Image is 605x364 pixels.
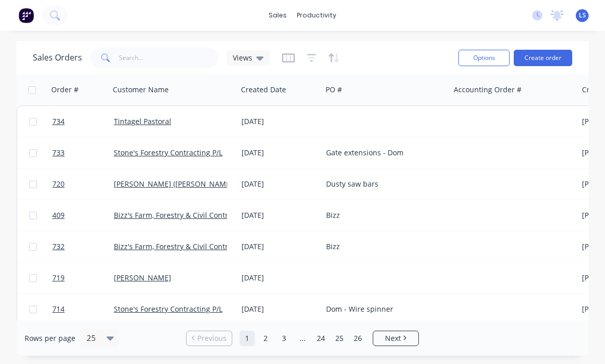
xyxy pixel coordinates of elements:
span: 714 [52,304,65,314]
button: Options [458,50,510,66]
a: Page 1 is your current page [239,331,255,346]
span: Next [385,333,401,343]
a: 732 [52,231,114,262]
a: Jump forward [295,331,310,346]
div: Dusty saw bars [326,179,440,189]
a: Stone's Forestry Contracting P/L [114,304,223,314]
div: Gate extensions - Dom [326,148,440,158]
span: 734 [52,116,65,127]
a: Page 2 [258,331,273,346]
span: 719 [52,273,65,283]
a: Stone's Forestry Contracting P/L [114,148,223,157]
div: productivity [292,8,341,23]
a: Page 25 [332,331,347,346]
div: [DATE] [241,210,318,220]
a: Next page [373,333,418,343]
a: 734 [52,106,114,137]
a: [PERSON_NAME] ([PERSON_NAME]) [114,179,235,189]
span: 732 [52,241,65,252]
a: Bizz's Farm, Forestry & Civil Contracting Pty Ltd [114,241,274,251]
div: PO # [326,85,342,95]
a: Page 24 [313,331,329,346]
span: 720 [52,179,65,189]
div: Dom - Wire spinner [326,304,440,314]
div: Bizz [326,210,440,220]
div: sales [264,8,292,23]
a: Tintagel Pastoral [114,116,171,126]
a: 720 [52,169,114,199]
div: [DATE] [241,241,318,252]
div: [DATE] [241,179,318,189]
span: Rows per page [25,333,75,343]
div: Order # [51,85,78,95]
ul: Pagination [182,331,423,346]
span: 733 [52,148,65,158]
a: Bizz's Farm, Forestry & Civil Contracting Pty Ltd [114,210,274,220]
a: Previous page [187,333,232,343]
div: [DATE] [241,148,318,158]
h1: Sales Orders [33,53,82,63]
div: Bizz [326,241,440,252]
a: [PERSON_NAME] [114,273,171,282]
span: Previous [197,333,227,343]
span: Views [233,52,252,63]
a: 733 [52,137,114,168]
div: [DATE] [241,273,318,283]
button: Create order [514,50,572,66]
div: Customer Name [113,85,169,95]
a: 719 [52,262,114,293]
div: Created Date [241,85,286,95]
img: Factory [18,8,34,23]
div: Accounting Order # [454,85,521,95]
div: [DATE] [241,116,318,127]
a: 714 [52,294,114,325]
a: 409 [52,200,114,231]
div: [DATE] [241,304,318,314]
span: LS [579,11,586,20]
a: Page 26 [350,331,366,346]
input: Search... [119,48,219,68]
span: 409 [52,210,65,220]
a: Page 3 [276,331,292,346]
